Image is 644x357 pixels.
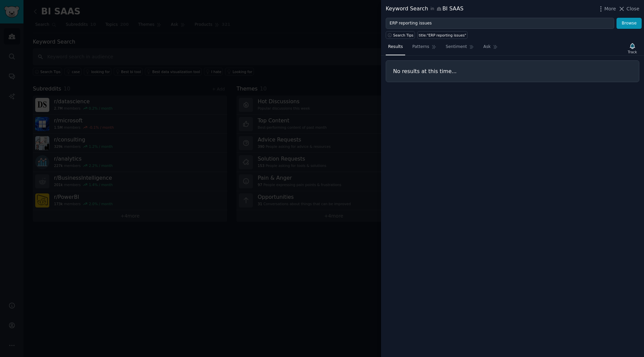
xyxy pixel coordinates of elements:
[597,5,616,12] button: More
[393,33,414,38] span: Search Tips
[410,42,438,55] a: Patterns
[628,50,637,54] div: Track
[386,5,464,13] div: Keyword Search BI SAAS
[412,44,429,50] span: Patterns
[430,6,434,12] span: in
[388,44,403,50] span: Results
[417,31,468,39] a: title:"ERP reporting issues"
[393,68,632,75] h3: No results at this time...
[443,42,476,55] a: Sentiment
[386,18,614,29] input: Try a keyword related to your business
[627,5,639,12] span: Close
[481,42,500,55] a: Ask
[618,5,639,12] button: Close
[483,44,491,50] span: Ask
[604,5,616,12] span: More
[626,41,639,55] button: Track
[446,44,467,50] span: Sentiment
[386,31,415,39] button: Search Tips
[386,42,405,55] a: Results
[616,18,642,29] button: Browse
[419,33,466,38] div: title:"ERP reporting issues"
